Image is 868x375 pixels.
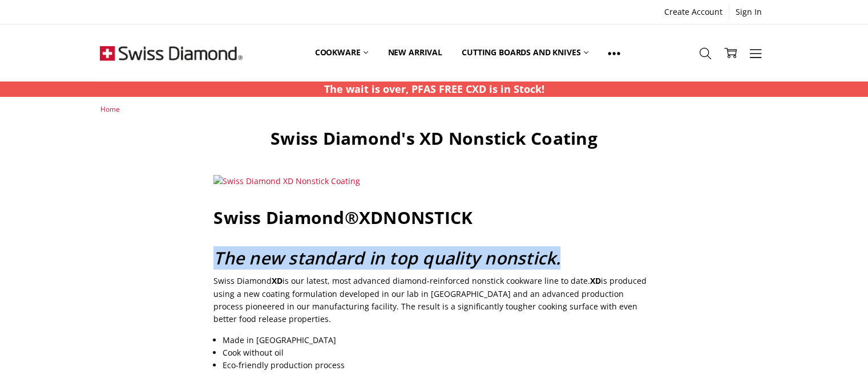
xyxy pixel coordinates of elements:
[100,25,243,81] img: Free Shipping On Every Order
[223,334,654,347] li: Made in [GEOGRAPHIC_DATA]
[100,104,119,114] a: Home
[223,359,654,372] li: Eco-friendly production process
[590,275,601,286] span: XD
[223,347,654,359] li: Cook without oil
[729,4,768,20] a: Sign In
[359,206,383,229] span: XD
[658,4,729,20] a: Create Account
[213,175,360,187] img: Swiss Diamond XD Nonstick Coating
[452,27,599,78] a: Cutting boards and knives
[213,275,655,326] p: Swiss Diamond is our latest, most advanced diamond-reinforced nonstick cookware line to date. is ...
[213,206,473,229] span: Swiss Diamond® NONSTICK
[213,128,655,149] h1: Swiss Diamond's XD Nonstick Coating
[324,81,544,97] p: The wait is over, PFAS FREE CXD is in Stock!
[305,27,378,78] a: Cookware
[272,275,282,286] span: XD
[378,27,451,78] a: New arrival
[213,246,560,270] span: The new standard in top quality nonstick.
[598,27,630,79] a: Show All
